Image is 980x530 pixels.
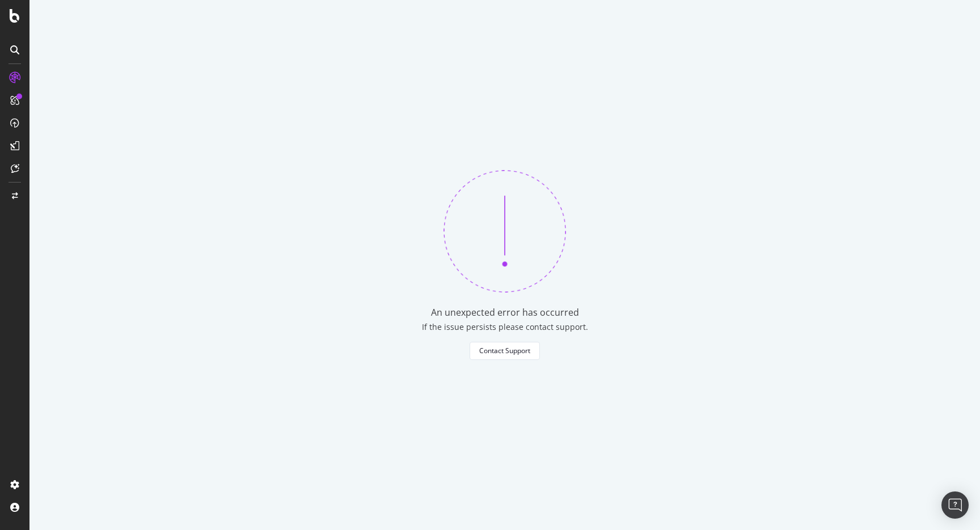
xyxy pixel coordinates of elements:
div: Open Intercom Messenger [941,491,969,519]
div: If the issue persists please contact support. [422,321,588,333]
img: 370bne1z.png [443,170,566,292]
div: An unexpected error has occurred [431,306,579,319]
button: Contact Support [470,342,540,360]
div: Contact Support [479,346,530,355]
